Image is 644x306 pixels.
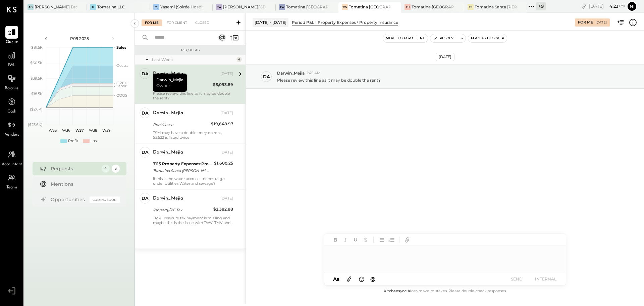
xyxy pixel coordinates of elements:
button: Resolve [430,34,459,42]
div: Da [142,71,149,77]
div: [DATE] [220,196,233,201]
div: TW [342,4,348,10]
div: 4 [236,57,242,62]
a: Cash [0,95,23,115]
button: Ni [627,1,637,12]
div: TSM may have a double entry on rent, $3,522 is listed twice [153,130,233,140]
div: [DATE] [436,53,454,61]
button: Flag as Blocker [468,34,507,42]
div: Yasemi (Soirée Hospitality Group) [160,4,203,10]
div: Darwin_Mejia [153,71,183,77]
div: Coming Soon [90,196,120,203]
div: Darwin_Mejia [153,74,187,92]
span: Teams [6,185,17,191]
div: Requests [138,48,242,52]
button: Aa [331,275,342,283]
div: Last Week [152,57,235,62]
div: $19,648.97 [211,121,233,127]
div: Da [142,149,149,156]
div: [DATE] [595,20,607,25]
span: Balance [5,86,19,92]
div: Loss [91,138,98,144]
a: P&L [0,49,23,69]
button: INTERNAL [532,274,559,283]
div: Tomatina [GEOGRAPHIC_DATA] [349,4,391,10]
div: Y( [153,4,159,10]
div: [PERSON_NAME][GEOGRAPHIC_DATA] [223,4,265,10]
p: Please review this line as it may be double the rent? [277,77,381,83]
div: Tomatina [GEOGRAPHIC_DATA] [412,4,454,10]
text: W35 [49,128,57,133]
button: Bold [331,235,340,244]
text: COGS [116,93,127,98]
button: Add URL [403,235,412,244]
a: Balance [0,72,23,92]
text: $39.5K [31,76,43,81]
div: Tomatina LLC [97,4,125,10]
div: 3 [112,165,120,173]
button: Ordered List [387,235,396,244]
div: P09 2025 [51,36,108,41]
div: For Me [142,19,162,26]
button: Strikethrough [361,235,370,244]
div: Tomatina [GEOGRAPHIC_DATA] [286,4,328,10]
div: Rent/Lease [153,121,209,128]
a: Teams [0,171,23,191]
text: Occu... [116,63,128,68]
div: TMV unsecure tax payment is missing and maybe this is the issue with TWV, TMV and TSC that I paid... [153,216,233,225]
text: Labor [116,84,126,88]
div: AB [28,4,34,10]
div: Darwin_Mejia [153,149,183,156]
div: For Client [163,19,191,26]
div: Darwin_Mejia [153,195,183,202]
text: W38 [89,128,97,133]
div: TA [216,4,222,10]
div: Tomatina Santa [PERSON_NAME] [153,167,212,174]
span: Queue [6,39,18,45]
div: [DATE] [220,71,233,77]
div: Closed [192,19,213,26]
a: Queue [0,26,23,45]
div: Da [263,74,270,80]
span: Darwin_Mejia [277,70,305,76]
div: 7115 Property Expenses:Property/RE Tax [153,161,212,167]
text: W36 [62,128,70,133]
div: [DATE] - [DATE] [253,18,288,27]
button: Underline [351,235,360,244]
div: For Me [578,20,593,25]
span: Accountant [2,162,22,168]
span: @ [370,276,376,282]
div: TL [90,4,96,10]
div: Please review this line as it may be double the rent? [153,91,233,100]
div: [PERSON_NAME] Brooklyn / Rebel Cafe [35,4,77,10]
a: Vendors [0,119,23,138]
div: $2,382.88 [213,206,233,213]
div: Property Expenses [318,19,356,25]
span: Cash [7,109,16,115]
div: Da [142,195,149,202]
span: Vendors [5,132,19,138]
div: Property Insurance [359,19,398,25]
button: @ [368,275,378,283]
text: ($23.6K) [28,122,43,127]
text: Sales [116,45,126,50]
span: P&L [8,62,16,69]
div: TW [279,4,285,10]
div: Darwin_Mejia [153,110,183,117]
a: Accountant [0,148,23,168]
div: Mentions [51,181,116,187]
div: Profit [68,138,78,144]
text: $60.5K [30,60,43,65]
span: 2:45 AM [306,71,321,76]
text: W39 [102,128,110,133]
text: ($2.6K) [30,107,43,112]
text: W37 [75,128,84,133]
div: Opportunities [51,196,86,203]
div: TS [468,4,474,10]
div: if this is the water accrual it needs to go under Utilities Water and sewage? [153,176,233,186]
button: Move to for client [383,34,428,42]
div: Period P&L [292,19,314,25]
span: a [336,276,339,282]
div: [DATE] [220,111,233,116]
div: 4 [102,165,110,173]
